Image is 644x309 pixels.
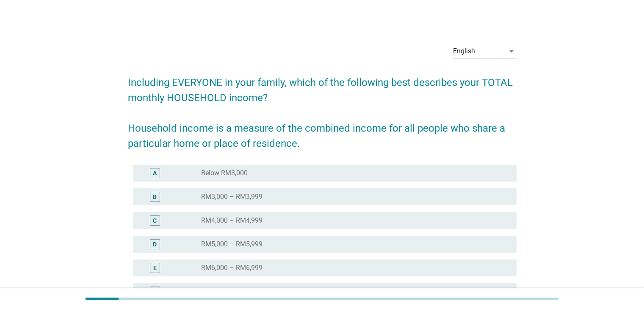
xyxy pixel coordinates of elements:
[153,168,157,177] div: A
[201,193,263,201] label: RM3,000 – RM3,999
[201,240,263,248] label: RM5,000 – RM5,999
[153,192,157,201] div: B
[153,263,157,272] div: E
[153,240,157,248] div: D
[153,287,157,296] div: F
[506,46,517,56] i: arrow_drop_down
[201,287,263,296] label: RM7,000 – RM7,999
[153,216,157,225] div: C
[201,264,263,272] label: RM6,000 – RM6,999
[201,169,248,177] label: Below RM3,000
[128,66,517,151] h2: Including EVERYONE in your family, which of the following best describes your TOTAL monthly HOUSE...
[201,216,263,225] label: RM4,000 – RM4,999
[453,47,475,55] div: English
